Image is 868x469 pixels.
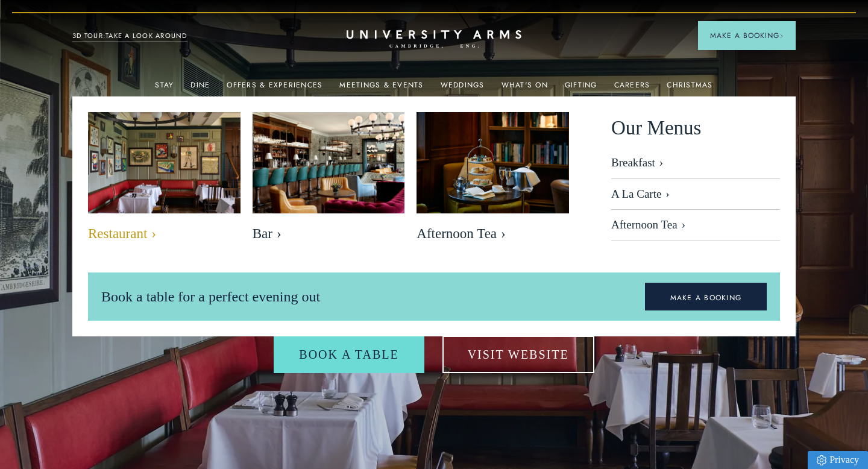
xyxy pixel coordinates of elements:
[417,225,569,242] span: Afternoon Tea
[253,112,405,248] a: image-b49cb22997400f3f08bed174b2325b8c369ebe22-8192x5461-jpg Bar
[253,112,405,213] img: image-b49cb22997400f3f08bed174b2325b8c369ebe22-8192x5461-jpg
[779,34,784,38] img: Arrow icon
[611,112,701,144] span: Our Menus
[347,30,521,49] a: Home
[441,81,485,96] a: Weddings
[611,179,780,210] a: A La Carte
[611,210,780,241] a: Afternoon Tea
[101,289,320,304] span: Book a table for a perfect evening out
[698,21,796,50] button: Make a BookingArrow icon
[710,30,784,41] span: Make a Booking
[339,81,423,96] a: Meetings & Events
[417,112,569,213] img: image-eb2e3df6809416bccf7066a54a890525e7486f8d-2500x1667-jpg
[565,81,597,96] a: Gifting
[417,112,569,248] a: image-eb2e3df6809416bccf7066a54a890525e7486f8d-2500x1667-jpg Afternoon Tea
[88,225,241,242] span: Restaurant
[442,336,594,373] a: Visit Website
[72,31,187,42] a: 3D TOUR:TAKE A LOOK AROUND
[502,81,548,96] a: What's On
[808,451,868,469] a: Privacy
[817,455,826,465] img: Privacy
[155,81,174,96] a: Stay
[611,156,780,179] a: Breakfast
[645,283,767,310] a: MAKE A BOOKING
[227,81,322,96] a: Offers & Experiences
[667,81,712,96] a: Christmas
[77,104,252,221] img: image-bebfa3899fb04038ade422a89983545adfd703f7-2500x1667-jpg
[274,336,424,373] a: Book a table
[190,81,210,96] a: Dine
[88,112,241,248] a: image-bebfa3899fb04038ade422a89983545adfd703f7-2500x1667-jpg Restaurant
[614,81,650,96] a: Careers
[253,225,405,242] span: Bar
